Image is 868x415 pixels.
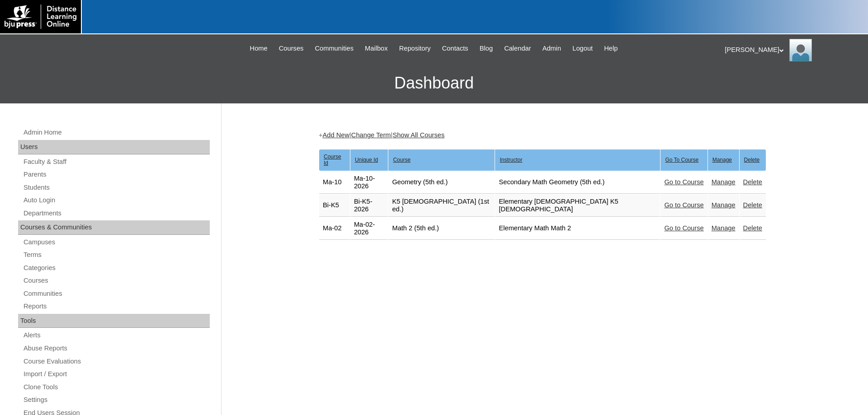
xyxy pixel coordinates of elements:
[542,43,561,54] span: Admin
[23,330,210,341] a: Alerts
[599,43,622,54] a: Help
[350,217,388,240] td: Ma-02-2026
[665,157,698,163] u: Go To Course
[712,224,736,232] a: Manage
[664,224,703,232] a: Go to Course
[495,194,660,217] td: Elementary [DEMOGRAPHIC_DATA] K5 [DEMOGRAPHIC_DATA]
[23,249,210,261] a: Terms
[392,131,444,139] a: Show All Courses
[18,314,210,328] div: Tools
[23,208,210,219] a: Departments
[572,43,593,54] span: Logout
[23,169,210,180] a: Parents
[315,43,354,54] span: Communities
[245,43,272,54] a: Home
[310,43,358,54] a: Communities
[744,157,760,163] u: Delete
[319,171,350,194] td: Ma-10
[743,178,762,186] a: Delete
[351,131,391,139] a: Change Term
[393,157,410,163] u: Course
[438,43,473,54] a: Contacts
[365,43,388,54] span: Mailbox
[23,156,210,168] a: Faculty & Staff
[250,43,268,54] span: Home
[743,201,762,209] a: Delete
[712,201,736,209] a: Manage
[712,178,736,186] a: Manage
[23,301,210,312] a: Reports
[604,43,618,54] span: Help
[23,356,210,367] a: Course Evaluations
[319,194,350,217] td: Bi-K5
[789,39,812,61] img: Pam Miller / Distance Learning Online Staff
[725,39,859,61] div: [PERSON_NAME]
[480,43,493,54] span: Blog
[319,131,766,140] div: + | |
[5,63,863,103] h3: Dashboard
[350,194,388,217] td: Bi-K5-2026
[23,182,210,193] a: Students
[18,220,210,235] div: Courses & Communities
[23,262,210,274] a: Categories
[274,43,308,54] a: Courses
[388,194,495,217] td: K5 [DEMOGRAPHIC_DATA] (1st ed.)
[23,288,210,299] a: Communities
[475,43,497,54] a: Blog
[712,157,732,163] u: Manage
[399,43,431,54] span: Repository
[743,224,762,232] a: Delete
[538,43,566,54] a: Admin
[495,217,660,240] td: Elementary Math Math 2
[5,5,76,29] img: logo-white.png
[664,178,703,186] a: Go to Course
[350,171,388,194] td: Ma-10-2026
[23,382,210,393] a: Clone Tools
[23,237,210,248] a: Campuses
[23,394,210,406] a: Settings
[504,43,531,54] span: Calendar
[355,157,378,163] u: Unique Id
[323,131,349,139] a: Add New
[568,43,597,54] a: Logout
[18,140,210,154] div: Users
[360,43,392,54] a: Mailbox
[23,368,210,380] a: Import / Export
[279,43,304,54] span: Courses
[23,275,210,286] a: Courses
[495,171,660,194] td: Secondary Math Geometry (5th ed.)
[23,195,210,206] a: Auto Login
[442,43,468,54] span: Contacts
[324,154,341,166] u: Course Id
[500,43,535,54] a: Calendar
[664,201,703,209] a: Go to Course
[395,43,435,54] a: Repository
[23,343,210,354] a: Abuse Reports
[23,127,210,138] a: Admin Home
[319,217,350,240] td: Ma-02
[388,217,495,240] td: Math 2 (5th ed.)
[388,171,495,194] td: Geometry (5th ed.)
[500,157,522,163] u: Instructor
